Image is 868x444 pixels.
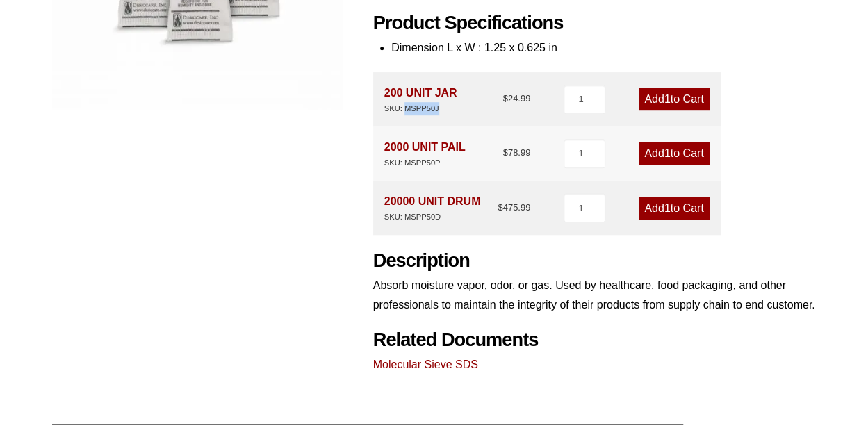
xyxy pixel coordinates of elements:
a: Add1to Cart [639,142,709,165]
bdi: 24.99 [503,93,531,104]
bdi: 78.99 [503,147,531,158]
span: $ [503,147,508,158]
div: 200 UNIT JAR [384,83,457,115]
span: 1 [664,202,671,214]
span: $ [498,202,502,213]
div: 2000 UNIT PAIL [384,138,466,170]
div: SKU: MSPP50J [384,102,457,115]
div: SKU: MSPP50P [384,156,466,170]
a: Molecular Sieve SDS [373,359,478,370]
a: Add1to Cart [639,88,709,110]
span: 1 [664,93,671,105]
li: Dimension L x W : 1.25 x 0.625 in [391,38,816,57]
bdi: 475.99 [498,202,530,213]
span: $ [503,93,508,104]
div: SKU: MSPP50D [384,211,481,224]
a: Add1to Cart [639,197,709,220]
h2: Description [373,249,816,272]
p: Absorb moisture vapor, odor, or gas. Used by healthcare, food packaging, and other professionals ... [373,276,816,313]
span: 1 [664,147,671,159]
h2: Product Specifications [373,12,816,35]
div: 20000 UNIT DRUM [384,192,481,224]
